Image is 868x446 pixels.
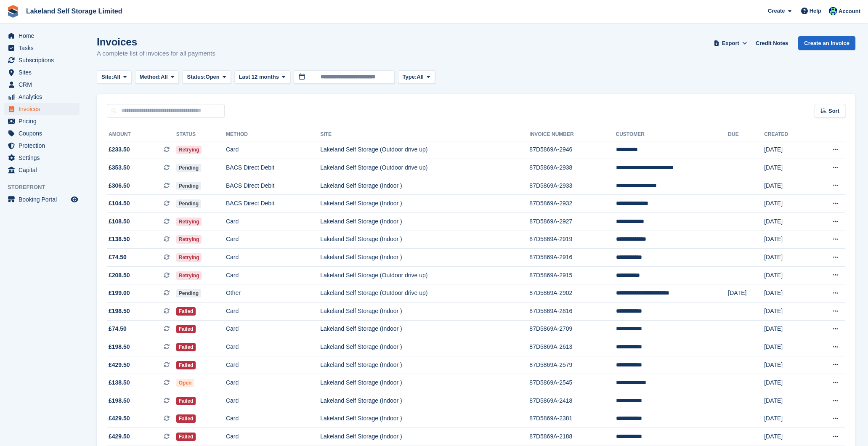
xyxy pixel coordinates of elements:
[4,79,80,90] a: menu
[226,410,320,428] td: Card
[764,195,811,213] td: [DATE]
[764,410,811,428] td: [DATE]
[135,70,179,84] button: Method: All
[109,253,127,262] span: £74.50
[19,91,69,103] span: Analytics
[109,145,130,154] span: £233.50
[226,249,320,267] td: Card
[529,356,616,374] td: 87D5869A-2579
[113,73,120,81] span: All
[4,66,80,78] a: menu
[226,320,320,338] td: Card
[176,379,194,387] span: Open
[529,195,616,213] td: 87D5869A-2932
[19,103,69,115] span: Invoices
[320,320,529,338] td: Lakeland Self Storage (Indoor )
[109,199,130,208] span: £104.50
[161,73,168,81] span: All
[712,36,749,50] button: Export
[226,374,320,392] td: Card
[529,213,616,231] td: 87D5869A-2927
[529,128,616,141] th: Invoice Number
[320,213,529,231] td: Lakeland Self Storage (Indoor )
[320,338,529,356] td: Lakeland Self Storage (Indoor )
[109,307,130,316] span: £198.50
[97,49,215,58] p: A complete list of invoices for all payments
[417,73,424,81] span: All
[176,182,201,190] span: Pending
[109,324,127,333] span: £74.50
[764,356,811,374] td: [DATE]
[764,177,811,195] td: [DATE]
[19,164,69,176] span: Capital
[529,159,616,177] td: 87D5869A-2938
[182,70,231,84] button: Status: Open
[239,73,279,81] span: Last 12 months
[206,73,220,81] span: Open
[529,374,616,392] td: 87D5869A-2545
[403,73,417,81] span: Type:
[109,289,130,297] span: £199.00
[176,199,201,208] span: Pending
[109,361,130,369] span: £429.50
[4,127,80,139] a: menu
[320,159,529,177] td: Lakeland Self Storage (Outdoor drive up)
[176,253,202,262] span: Retrying
[529,303,616,321] td: 87D5869A-2816
[176,361,196,369] span: Failed
[728,128,764,141] th: Due
[4,164,80,176] a: menu
[810,7,821,15] span: Help
[97,36,215,48] h1: Invoices
[109,163,130,172] span: £353.50
[764,284,811,303] td: [DATE]
[226,356,320,374] td: Card
[764,374,811,392] td: [DATE]
[19,42,69,54] span: Tasks
[616,128,728,141] th: Customer
[19,30,69,42] span: Home
[176,433,196,441] span: Failed
[529,428,616,446] td: 87D5869A-2188
[320,177,529,195] td: Lakeland Self Storage (Indoor )
[764,141,811,159] td: [DATE]
[529,410,616,428] td: 87D5869A-2381
[320,392,529,410] td: Lakeland Self Storage (Indoor )
[19,66,69,78] span: Sites
[722,39,739,48] span: Export
[320,128,529,141] th: Site
[176,414,196,423] span: Failed
[226,141,320,159] td: Card
[320,249,529,267] td: Lakeland Self Storage (Indoor )
[176,218,202,226] span: Retrying
[226,213,320,231] td: Card
[828,107,839,115] span: Sort
[226,428,320,446] td: Card
[176,325,196,333] span: Failed
[226,284,320,303] td: Other
[176,235,202,244] span: Retrying
[529,249,616,267] td: 87D5869A-2916
[176,164,201,172] span: Pending
[4,42,80,54] a: menu
[4,91,80,103] a: menu
[109,235,130,244] span: £138.50
[798,36,855,50] a: Create an Invoice
[109,378,130,387] span: £138.50
[764,231,811,249] td: [DATE]
[4,103,80,115] a: menu
[529,284,616,303] td: 87D5869A-2902
[176,307,196,316] span: Failed
[320,231,529,249] td: Lakeland Self Storage (Indoor )
[764,320,811,338] td: [DATE]
[109,271,130,280] span: £208.50
[4,115,80,127] a: menu
[109,396,130,405] span: £198.50
[4,30,80,42] a: menu
[529,231,616,249] td: 87D5869A-2919
[176,397,196,405] span: Failed
[752,36,791,50] a: Credit Notes
[176,343,196,351] span: Failed
[226,231,320,249] td: Card
[320,195,529,213] td: Lakeland Self Storage (Indoor )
